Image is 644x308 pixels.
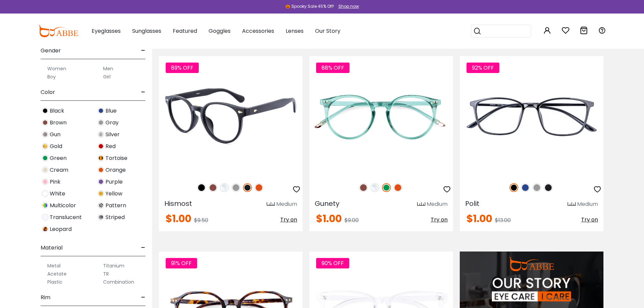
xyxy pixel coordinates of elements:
[105,190,122,198] span: Yellow
[581,214,598,226] button: Try on
[50,131,61,139] span: Gun
[105,119,119,127] span: Gray
[98,190,104,197] img: Yellow
[359,183,368,192] img: Brown
[166,211,191,226] span: $1.00
[50,202,76,210] span: Multicolor
[568,202,576,207] img: size ruler
[98,143,104,149] img: Red
[103,65,113,73] label: Men
[164,199,192,208] span: Hismost
[382,183,391,192] img: Green
[431,214,448,226] button: Try on
[242,27,274,35] span: Accessories
[47,278,63,286] label: Plastic
[50,166,68,174] span: Cream
[285,3,334,9] div: 🎃 Spooky Sale 45% Off!
[42,226,48,232] img: Leopard
[47,270,67,278] label: Acetate
[166,258,197,268] span: 91% OFF
[98,131,104,138] img: Silver
[315,199,339,208] span: Gunety
[316,63,350,73] span: 88% OFF
[532,183,541,192] img: Gray
[544,183,553,192] img: Matte Black
[50,225,72,233] span: Leopard
[98,155,104,161] img: Tortoise
[50,142,62,150] span: Gold
[417,202,425,207] img: size ruler
[427,200,448,208] div: Medium
[41,289,50,306] span: Rim
[103,73,111,81] label: Girl
[166,63,199,73] span: 89% OFF
[42,202,48,209] img: Multicolor
[98,167,104,173] img: Orange
[141,43,145,59] span: -
[132,27,161,35] span: Sunglasses
[92,27,121,35] span: Eyeglasses
[41,84,55,100] span: Color
[521,183,530,192] img: Blue
[47,65,66,73] label: Women
[50,178,61,186] span: Pink
[42,190,48,197] img: White
[280,214,297,226] button: Try on
[431,216,448,223] span: Try on
[50,213,82,221] span: Translucent
[173,27,197,35] span: Featured
[103,278,134,286] label: Combination
[371,183,379,192] img: Clear
[232,183,240,192] img: Gray
[42,179,48,185] img: Pink
[47,262,61,270] label: Metal
[105,107,117,115] span: Blue
[98,214,104,220] img: Striped
[103,262,124,270] label: Titanium
[41,240,63,256] span: Material
[316,258,349,268] span: 90% OFF
[286,27,304,35] span: Lenses
[335,3,359,9] a: Shop now
[316,211,342,226] span: $1.00
[315,27,340,35] span: Our Story
[338,3,359,9] div: Shop now
[159,56,303,176] img: Orange Hismost - Plastic ,Universal Bridge Fit
[50,107,64,115] span: Black
[103,270,109,278] label: TR
[42,119,48,126] img: Brown
[577,200,598,208] div: Medium
[105,166,126,174] span: Orange
[98,119,104,126] img: Gray
[98,202,104,209] img: Pattern
[141,240,145,256] span: -
[38,25,78,37] img: abbeglasses.com
[105,154,127,162] span: Tortoise
[42,167,48,173] img: Cream
[344,216,359,224] span: $9.00
[141,289,145,306] span: -
[276,200,297,208] div: Medium
[209,27,231,35] span: Goggles
[42,131,48,138] img: Gun
[42,155,48,161] img: Green
[255,183,263,192] img: Orange
[141,84,145,100] span: -
[220,183,229,192] img: Clear
[243,183,252,192] img: Matte Black
[42,108,48,114] img: Black
[460,56,603,176] img: Black Polit - TR ,Universal Bridge Fit
[105,202,126,210] span: Pattern
[209,183,217,192] img: Brown
[42,143,48,149] img: Gold
[41,43,61,59] span: Gender
[495,216,511,224] span: $13.00
[47,73,56,81] label: Boy
[467,63,499,73] span: 92% OFF
[280,216,297,223] span: Try on
[50,190,65,198] span: White
[50,119,67,127] span: Brown
[309,56,453,176] img: Green Gunety - Plastic ,Universal Bridge Fit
